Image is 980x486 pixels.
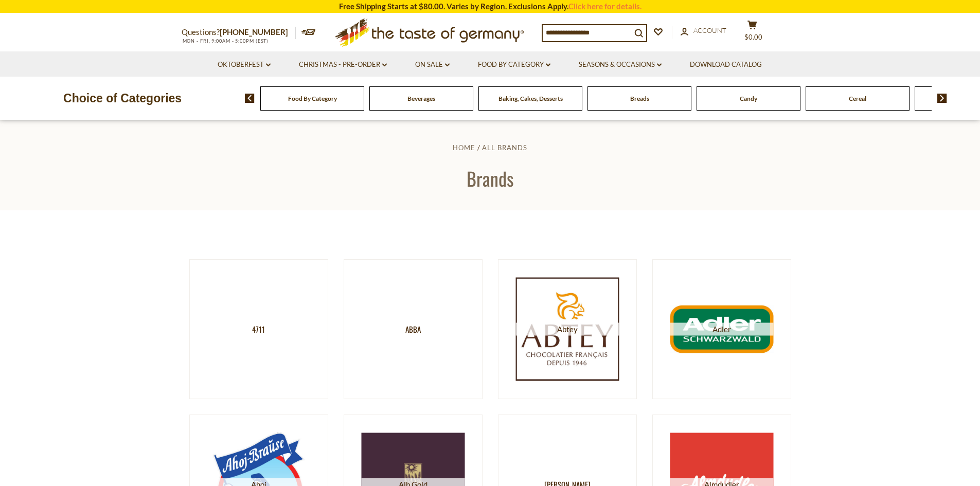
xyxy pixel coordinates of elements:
[299,59,387,70] a: Christmas - PRE-ORDER
[579,59,662,70] a: Seasons & Occasions
[467,165,513,192] span: Brands
[515,278,619,381] img: Abtey
[849,95,866,102] a: Cereal
[344,259,483,399] a: Abba
[744,33,762,41] span: $0.00
[182,38,269,44] span: MON - FRI, 9:00AM - 5:00PM (EST)
[515,323,619,336] span: Abtey
[737,20,768,46] button: $0.00
[405,323,421,336] span: Abba
[670,278,773,381] img: Adler
[453,143,475,152] a: Home
[218,59,271,70] a: Oktoberfest
[189,259,328,399] a: 4711
[652,259,791,399] a: Adler
[937,94,947,103] img: next arrow
[252,323,265,336] span: 4711
[498,95,563,102] a: Baking, Cakes, Desserts
[482,143,527,152] a: All Brands
[568,2,642,11] a: Click here for details.
[478,59,550,70] a: Food By Category
[630,95,649,102] a: Breads
[407,95,435,102] a: Beverages
[288,95,337,102] a: Food By Category
[182,26,296,39] p: Questions?
[415,59,450,70] a: On Sale
[693,26,726,34] span: Account
[245,94,255,103] img: previous arrow
[690,59,762,70] a: Download Catalog
[740,95,757,102] a: Candy
[681,25,726,37] a: Account
[670,323,773,336] span: Adler
[498,259,637,399] a: Abtey
[220,27,288,37] a: [PHONE_NUMBER]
